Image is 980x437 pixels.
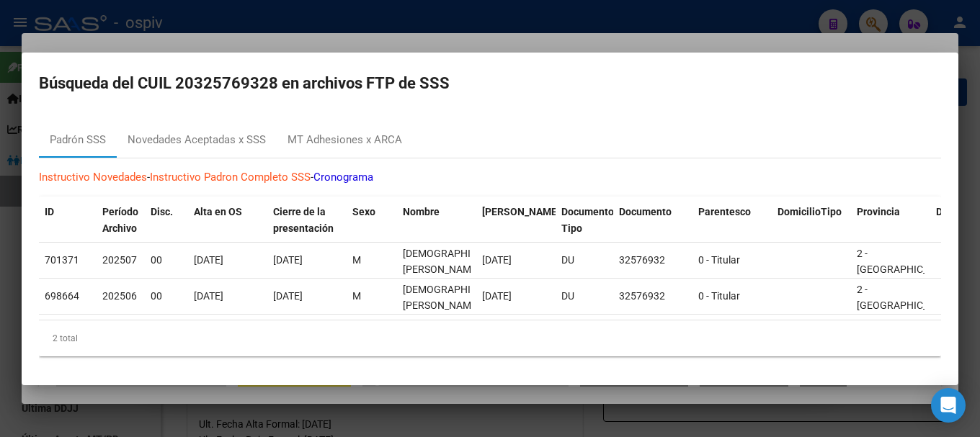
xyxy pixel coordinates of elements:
[476,197,556,244] datatable-header-cell: Fecha Nac.
[482,206,563,217] span: [PERSON_NAME].
[403,206,440,217] span: Nombre
[698,290,740,302] span: 0 - Titular
[857,206,900,217] span: Provincia
[619,206,672,217] span: Documento
[39,169,941,186] p: - -
[188,197,267,244] datatable-header-cell: Alta en OS
[102,290,137,302] span: 202506
[619,288,687,305] div: 32576932
[194,254,223,266] span: [DATE]
[931,388,966,423] div: Open Intercom Messenger
[857,248,954,276] span: 2 - [GEOGRAPHIC_DATA]
[403,284,508,312] span: JUAREZ DARIO GABRIEL
[273,290,303,302] span: [DATE]
[482,290,512,302] span: [DATE]
[482,254,512,266] span: [DATE]
[39,70,941,97] h2: Búsqueda del CUIL 20325769328 en archivos FTP de SSS
[151,206,173,217] span: Disc.
[288,132,402,148] div: MT Adhesiones x ARCA
[151,252,182,269] div: 00
[403,248,508,276] span: JUAREZ DARIO GABRIEL
[39,320,941,356] div: 2 total
[556,197,613,244] datatable-header-cell: Documento Tipo
[347,197,397,244] datatable-header-cell: Sexo
[619,252,687,269] div: 32576932
[857,284,954,312] span: 2 - [GEOGRAPHIC_DATA]
[313,171,373,184] a: Cronograma
[698,254,740,266] span: 0 - Titular
[352,290,361,302] span: M
[45,206,54,217] span: ID
[151,288,182,305] div: 00
[39,171,147,184] a: Instructivo Novedades
[267,197,347,244] datatable-header-cell: Cierre de la presentación
[102,206,138,234] span: Período Archivo
[613,197,692,244] datatable-header-cell: Documento
[97,197,145,244] datatable-header-cell: Período Archivo
[561,252,607,269] div: DU
[772,197,851,244] datatable-header-cell: DomicilioTipo
[273,206,334,234] span: Cierre de la presentación
[45,290,79,302] span: 698664
[102,254,137,266] span: 202507
[561,288,607,305] div: DU
[194,206,242,217] span: Alta en OS
[778,206,842,217] span: DomicilioTipo
[150,171,311,184] a: Instructivo Padron Completo SSS
[273,254,303,266] span: [DATE]
[50,132,106,148] div: Padrón SSS
[851,197,930,244] datatable-header-cell: Provincia
[145,197,188,244] datatable-header-cell: Disc.
[698,206,751,217] span: Parentesco
[352,254,361,266] span: M
[397,197,476,244] datatable-header-cell: Nombre
[45,254,79,266] span: 701371
[39,197,97,244] datatable-header-cell: ID
[692,197,772,244] datatable-header-cell: Parentesco
[128,132,266,148] div: Novedades Aceptadas x SSS
[561,206,614,234] span: Documento Tipo
[194,290,223,302] span: [DATE]
[352,206,375,217] span: Sexo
